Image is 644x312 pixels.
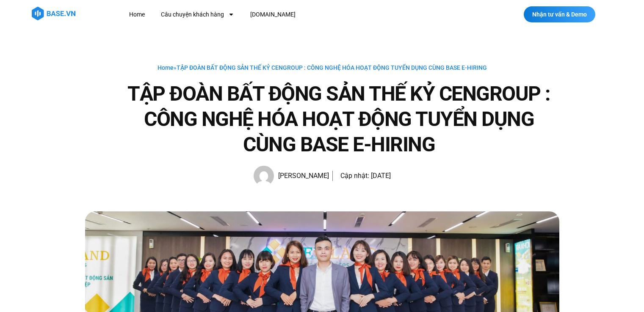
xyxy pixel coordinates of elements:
span: Cập nhật: [340,172,369,180]
nav: Menu [123,7,451,22]
time: [DATE] [371,172,391,180]
a: Câu chuyện khách hàng [155,7,240,22]
h1: TẬP ĐOÀN BẤT ĐỘNG SẢN THẾ KỶ CENGROUP : CÔNG NGHỆ HÓA HOẠT ĐỘNG TUYỂN DỤNG CÙNG BASE E-HIRING [119,81,559,157]
span: TẬP ĐOÀN BẤT ĐỘNG SẢN THẾ KỶ CENGROUP : CÔNG NGHỆ HÓA HOẠT ĐỘNG TUYỂN DỤNG CÙNG BASE E-HIRING [177,64,487,71]
span: Nhận tư vấn & Demo [532,11,587,17]
span: » [158,64,487,71]
img: Picture of Hạnh Hoàng [254,166,274,186]
a: Home [123,7,151,22]
a: Nhận tư vấn & Demo [524,6,595,22]
a: Picture of Hạnh Hoàng [PERSON_NAME] [254,166,329,186]
span: [PERSON_NAME] [274,170,329,182]
a: [DOMAIN_NAME] [244,7,302,22]
a: Home [158,64,174,71]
